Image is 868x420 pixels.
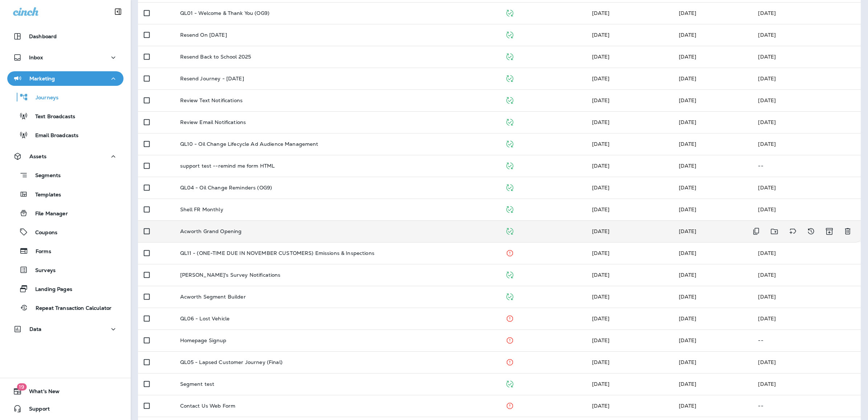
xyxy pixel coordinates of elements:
[592,97,610,104] span: Lauren Wilbanks
[180,381,215,387] p: Segment test
[180,359,283,365] p: QL05 - Lapsed Customer Journey (Final)
[679,97,697,104] span: Lauren Wilbanks
[180,97,243,103] p: Review Text Notifications
[7,300,123,315] button: Repeat Transaction Calculator
[505,162,514,168] span: Published
[592,32,610,38] span: J-P Scoville
[752,373,861,395] td: [DATE]
[752,46,861,68] td: [DATE]
[29,76,55,81] p: Marketing
[752,68,861,89] td: [DATE]
[7,401,123,416] button: Support
[28,192,61,199] p: Templates
[180,119,246,125] p: Review Email Notifications
[752,2,861,24] td: [DATE]
[7,50,123,65] button: Inbox
[752,286,861,308] td: [DATE]
[28,172,61,180] p: Segments
[7,71,123,86] button: Marketing
[592,272,610,278] span: Michelle Anderson
[752,308,861,329] td: [DATE]
[505,336,514,343] span: Stopped
[752,242,861,264] td: [DATE]
[22,388,60,397] span: What's New
[752,199,861,220] td: [DATE]
[592,75,610,82] span: J-P Scoville
[752,111,861,133] td: [DATE]
[679,119,697,125] span: Lauren Wilbanks
[752,177,861,199] td: [DATE]
[679,141,697,147] span: Unknown
[679,32,697,38] span: J-P Scoville
[592,184,610,191] span: J-P Scoville
[180,250,374,256] p: QL11 - (ONE-TIME DUE IN NOVEMBER CUSTOMERS) Emissions & Inspections
[679,315,697,322] span: Unknown
[180,163,275,169] p: support test --remind me form HTML
[592,10,610,16] span: Developer Integrations
[28,132,78,139] p: Email Broadcasts
[505,9,514,16] span: Published
[7,167,123,183] button: Segments
[28,229,57,236] p: Coupons
[592,206,610,213] span: Alyson Dixon
[7,384,123,399] button: 19What's New
[29,326,42,332] p: Data
[505,402,514,408] span: Stopped
[505,96,514,103] span: Published
[679,337,697,344] span: Unknown
[505,227,514,234] span: Published
[786,224,800,239] button: Add tags
[679,10,697,16] span: J-P Scoville
[679,75,697,82] span: J-P Scoville
[7,205,123,221] button: File Manager
[752,24,861,46] td: [DATE]
[592,250,610,256] span: J-P Scoville
[28,113,75,120] p: Text Broadcasts
[29,33,57,39] p: Dashboard
[505,53,514,59] span: Published
[679,359,697,365] span: Lauren Wilbanks
[180,337,227,343] p: Homepage Signup
[592,381,610,387] span: J-P Scoville
[505,315,514,321] span: Stopped
[28,286,72,293] p: Landing Pages
[108,4,128,19] button: Collapse Sidebar
[679,403,697,409] span: Unknown
[592,163,610,169] span: Eluwa Monday
[7,224,123,240] button: Coupons
[592,359,610,365] span: J-P Scoville
[679,53,697,60] span: J-P Scoville
[679,228,697,235] span: J-P Scoville
[180,207,223,212] p: Shell FR Monthly
[180,185,272,191] p: QL04 - Oil Change Reminders (OG9)
[505,358,514,365] span: Stopped
[505,184,514,190] span: Published
[180,316,230,321] p: QL06 - Lost Vehicle
[749,224,763,239] button: Duplicate
[822,224,837,239] button: Archive
[180,228,242,234] p: Acworth Grand Opening
[505,293,514,299] span: Published
[180,403,236,409] p: Contact Us Web Form
[28,248,51,255] p: Forms
[767,224,782,239] button: Move to folder
[7,243,123,259] button: Forms
[505,271,514,277] span: Published
[28,211,68,217] p: File Manager
[758,337,855,343] p: --
[840,224,855,239] button: Delete
[22,406,50,415] span: Support
[7,149,123,164] button: Assets
[7,187,123,202] button: Templates
[7,281,123,296] button: Landing Pages
[592,403,610,409] span: J-P Scoville
[758,403,855,409] p: --
[29,153,46,159] p: Assets
[592,315,610,322] span: J-P Scoville
[679,250,697,256] span: Unknown
[180,294,246,300] p: Acworth Segment Builder
[505,249,514,256] span: Stopped
[180,54,251,60] p: Resend Back to School 2025
[679,381,697,387] span: J-P Scoville
[752,264,861,286] td: [DATE]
